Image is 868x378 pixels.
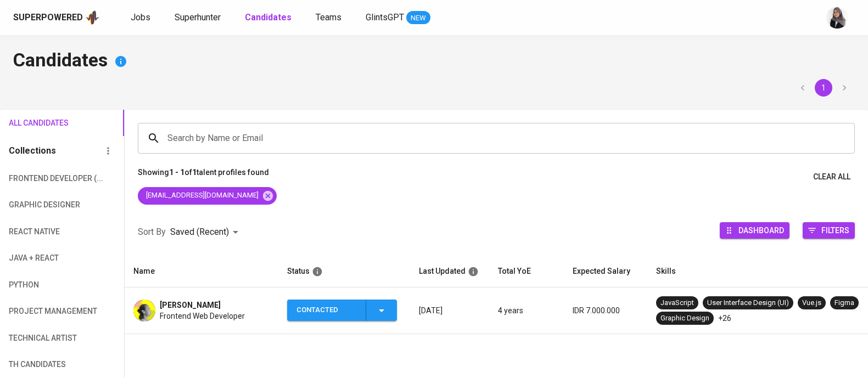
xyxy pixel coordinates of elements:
a: Candidates [245,11,294,25]
nav: pagination navigation [792,79,855,97]
span: technical artist [9,331,67,345]
a: Superpoweredapp logo [13,9,100,26]
span: TH candidates [9,358,67,371]
button: Clear All [809,167,855,187]
h6: Collections [9,143,56,159]
span: Filters [821,223,849,238]
span: Project Management [9,304,67,318]
p: Showing of talent profiles found [138,167,269,187]
span: GlintsGPT [366,12,404,22]
button: Filters [803,222,855,239]
p: 4 years [498,305,555,316]
th: Expected Salary [564,256,647,287]
a: Teams [316,11,344,25]
img: sinta.windasari@glints.com [826,7,848,29]
p: +26 [718,313,731,324]
p: Sort By [138,225,166,239]
div: Saved (Recent) [170,222,242,242]
img: app logo [85,9,100,26]
b: 1 [192,168,197,177]
h4: Candidates [13,48,855,75]
span: NEW [406,13,430,24]
button: Contacted [287,300,397,321]
b: Candidates [245,12,292,22]
button: Dashboard [720,222,789,239]
a: Jobs [131,11,153,25]
p: Saved (Recent) [170,225,229,239]
th: Total YoE [489,256,564,287]
span: Graphic Designer [9,198,67,212]
div: Graphic Design [660,313,709,324]
div: User Interface Design (UI) [707,298,789,308]
div: Vue.js [802,298,821,308]
span: python [9,278,67,292]
img: 01eaed04a2c8e953411196814e99f629.jpg [133,300,155,321]
span: Java + React [9,251,67,265]
th: Last Updated [410,256,489,287]
span: Superhunter [175,12,221,22]
div: Superpowered [13,12,83,24]
button: page 1 [815,79,832,97]
a: Superhunter [175,11,223,25]
b: 1 - 1 [169,168,184,177]
th: Name [125,256,278,287]
a: GlintsGPT NEW [366,11,430,25]
p: IDR 7.000.000 [573,305,639,316]
p: [DATE] [419,305,480,316]
span: React Native [9,225,67,239]
div: Contacted [296,300,357,321]
div: [EMAIL_ADDRESS][DOMAIN_NAME] [138,187,277,205]
span: [PERSON_NAME] [160,300,221,311]
span: Dashboard [738,223,784,238]
span: All Candidates [9,116,67,130]
span: Frontend Developer (... [9,172,67,185]
div: JavaScript [660,298,694,308]
span: Teams [316,12,341,22]
span: Clear All [813,170,850,184]
div: Figma [835,298,854,308]
th: Status [278,256,410,287]
span: Jobs [131,12,150,22]
span: [EMAIL_ADDRESS][DOMAIN_NAME] [138,190,265,201]
span: Frontend Web Developer [160,311,245,321]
